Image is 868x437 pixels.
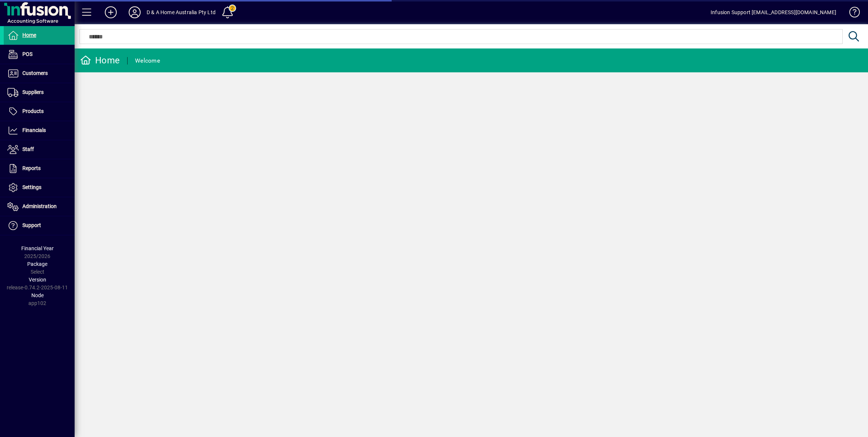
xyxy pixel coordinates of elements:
[4,64,75,83] a: Customers
[123,6,147,19] button: Profile
[22,70,48,76] span: Customers
[4,197,75,216] a: Administration
[844,1,859,26] a: Knowledge Base
[99,6,123,19] button: Add
[22,108,44,114] span: Products
[21,245,54,251] span: Financial Year
[80,54,120,66] div: Home
[22,51,32,57] span: POS
[4,216,75,235] a: Support
[29,277,46,283] span: Version
[4,83,75,102] a: Suppliers
[22,203,57,209] span: Administration
[22,89,44,95] span: Suppliers
[31,292,44,298] span: Node
[4,45,75,64] a: POS
[22,165,41,171] span: Reports
[27,261,47,267] span: Package
[4,178,75,197] a: Settings
[22,222,41,228] span: Support
[135,55,160,67] div: Welcome
[147,6,216,18] div: D & A Home Australia Pty Ltd
[22,184,41,190] span: Settings
[22,127,46,133] span: Financials
[22,32,36,38] span: Home
[4,121,75,140] a: Financials
[4,140,75,159] a: Staff
[22,146,34,152] span: Staff
[4,159,75,178] a: Reports
[711,6,836,18] div: Infusion Support [EMAIL_ADDRESS][DOMAIN_NAME]
[4,102,75,121] a: Products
